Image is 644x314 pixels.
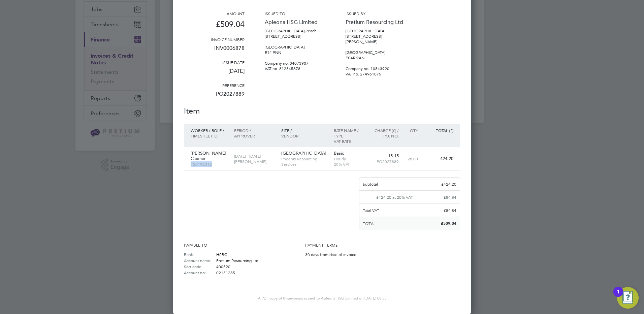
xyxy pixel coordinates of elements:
[184,88,245,105] p: PO2027889
[346,26,406,77] p: [GEOGRAPHIC_DATA] [STREET_ADDRESS][PERSON_NAME] [GEOGRAPHIC_DATA] EC4R 9AN Company no. 10843920 V...
[184,251,216,257] label: Bank:
[441,181,456,187] p: £424.20
[191,151,227,156] p: [PERSON_NAME]
[305,242,366,248] h2: Payment terms
[369,133,399,138] p: Po. No.
[425,156,453,161] p: 424.20
[346,16,406,26] p: Pretium Resourcing Ltd
[363,181,378,187] p: Subtotal
[216,264,230,269] span: 400520
[334,161,363,167] p: 20% VAT
[191,128,227,133] p: Worker / Role /
[376,194,413,200] p: £424.20 at 20% VAT
[234,128,274,133] p: Period /
[184,42,245,60] p: INV0006878
[234,159,274,164] p: [PERSON_NAME]
[216,258,258,263] span: Pretium Resourcing Ltd
[334,156,363,161] p: Hourly
[281,128,327,133] p: Site /
[184,60,245,65] h3: Issue date
[617,287,639,309] button: Open Resource Center, 1 new notification
[441,220,456,226] p: £509.04
[334,128,363,138] p: Rate name / type
[346,11,406,16] h3: Issued by
[191,133,227,138] p: Timesheet ID
[289,296,301,301] span: invoice
[184,296,460,301] p: A PDF copy of this was sent to Apleona HSG Limited on [DATE] 08:55
[184,16,245,37] p: £509.04
[191,156,227,161] p: Cleaner
[234,133,274,138] p: Approver
[265,16,325,26] p: Apleona HSG Limited
[444,207,456,213] p: £84.84
[216,270,235,275] span: 02131285
[406,156,418,161] p: 28.00
[265,11,325,16] h3: Issued to
[234,153,274,159] p: [DATE] - [DATE]
[425,128,453,133] p: Total (£)
[617,292,620,301] div: 1
[281,133,327,138] p: Vendor
[184,37,245,42] h3: Invoice number
[184,83,245,88] h3: Reference
[281,151,327,156] p: [GEOGRAPHIC_DATA]
[265,26,325,71] p: [GEOGRAPHIC_DATA] Reach [STREET_ADDRESS] [GEOGRAPHIC_DATA] E14 9NN Company no. 04073907 VAT no. 8...
[334,138,363,144] p: VAT rate
[184,257,216,263] label: Account name:
[369,153,399,159] p: 15.15
[406,128,418,133] p: QTY
[334,151,363,156] p: Basic
[305,251,366,257] p: 30 days from date of invoice
[184,65,245,83] p: [DATE]
[444,194,456,200] p: £84.84
[184,270,216,276] label: Account no:
[363,220,376,226] p: TOTAL
[363,207,379,213] p: Total VAT
[184,105,460,116] h2: Item
[184,11,245,16] h3: Amount
[216,252,227,257] span: HSBC
[184,263,216,270] label: Sort code:
[191,161,227,167] p: TS0192312
[281,156,327,167] p: Phoenix Resourcing Services
[184,242,285,248] h2: Payable to
[369,128,399,133] p: Charge (£) /
[369,159,399,164] p: PO2027889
